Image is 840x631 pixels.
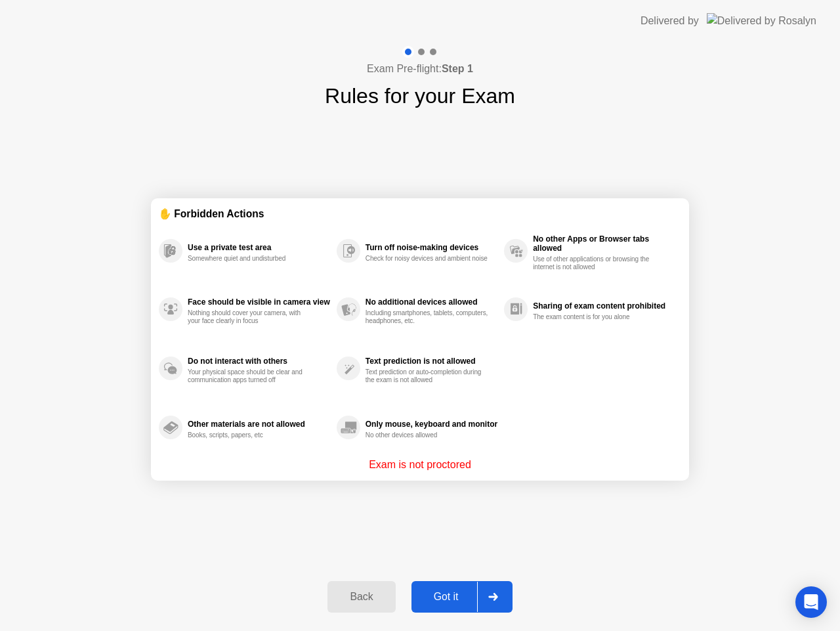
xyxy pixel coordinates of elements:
[533,255,657,271] div: Use of other applications or browsing the internet is not allowed
[188,297,330,307] div: Face should be visible in camera view
[366,420,497,429] div: Only mouse, keyboard and monitor
[640,13,699,29] div: Delivered by
[366,357,497,366] div: Text prediction is not allowed
[366,243,497,252] div: Turn off noise-making devices
[366,255,490,263] div: Check for noisy devices and ambient noise
[707,13,816,28] img: Delivered by Rosalyn
[366,431,490,439] div: No other devices allowed
[188,309,312,325] div: Nothing should cover your camera, with your face clearly in focus
[188,431,312,439] div: Books, scripts, papers, etc
[442,63,473,74] b: Step 1
[159,206,681,221] div: ✋ Forbidden Actions
[188,368,312,384] div: Your physical space should be clear and communication apps turned off
[367,61,473,77] h4: Exam Pre-flight:
[795,586,827,618] div: Open Intercom Messenger
[325,80,515,112] h1: Rules for your Exam
[188,357,330,366] div: Do not interact with others
[366,309,490,325] div: Including smartphones, tablets, computers, headphones, etc.
[415,591,477,603] div: Got it
[533,313,657,321] div: The exam content is for you alone
[411,581,513,613] button: Got it
[188,243,330,252] div: Use a private test area
[188,255,312,263] div: Somewhere quiet and undisturbed
[366,297,497,307] div: No additional devices allowed
[533,301,675,311] div: Sharing of exam content prohibited
[188,420,330,429] div: Other materials are not allowed
[533,234,675,253] div: No other Apps or Browser tabs allowed
[331,591,391,603] div: Back
[366,368,490,384] div: Text prediction or auto-completion during the exam is not allowed
[327,581,395,613] button: Back
[369,457,471,473] p: Exam is not proctored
